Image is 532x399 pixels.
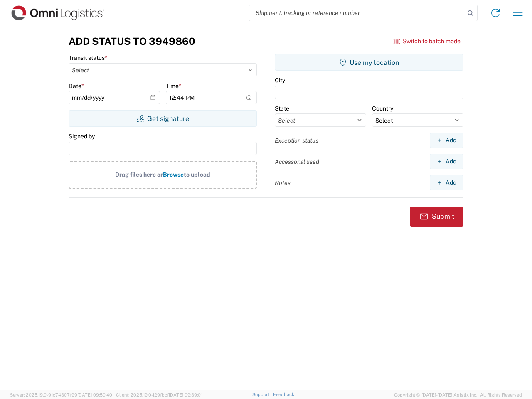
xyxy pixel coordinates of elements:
[430,133,463,148] button: Add
[169,392,202,397] span: [DATE] 09:39:01
[275,158,319,165] label: Accessorial used
[249,5,465,21] input: Shipment, tracking or reference number
[275,137,318,144] label: Exception status
[410,207,463,227] button: Submit
[166,82,181,90] label: Time
[69,133,95,140] label: Signed by
[430,154,463,169] button: Add
[163,171,184,178] span: Browse
[69,35,195,47] h3: Add Status to 3949860
[184,171,210,178] span: to upload
[275,179,291,187] label: Notes
[69,82,84,90] label: Date
[115,171,163,178] span: Drag files here or
[275,105,289,112] label: State
[69,110,257,127] button: Get signature
[116,392,202,397] span: Client: 2025.19.0-129fbcf
[275,76,285,84] label: City
[77,392,112,397] span: [DATE] 09:50:40
[430,175,463,190] button: Add
[10,392,112,397] span: Server: 2025.19.0-91c74307f99
[275,54,463,71] button: Use my location
[372,105,393,112] label: Country
[393,34,461,48] button: Switch to batch mode
[252,392,273,397] a: Support
[69,54,107,62] label: Transit status
[273,392,294,397] a: Feedback
[394,391,522,399] span: Copyright © [DATE]-[DATE] Agistix Inc., All Rights Reserved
